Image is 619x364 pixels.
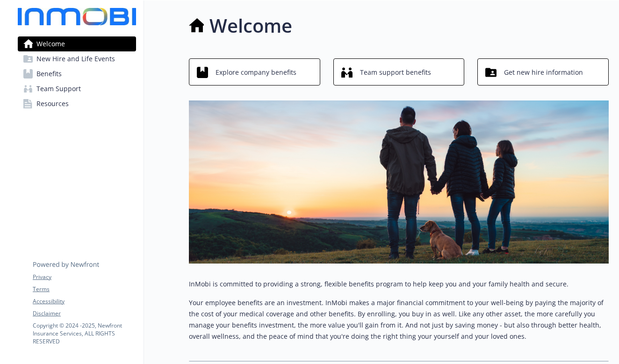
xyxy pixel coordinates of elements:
img: overview page banner [189,100,609,264]
span: New Hire and Life Events [36,51,115,66]
button: Get new hire information [477,58,609,86]
span: Get new hire information [504,64,583,81]
p: InMobi is committed to providing a strong, flexible benefits program to help keep you and your fa... [189,278,609,290]
a: Privacy [33,273,136,281]
span: Benefits [36,66,62,81]
span: Resources [36,96,69,111]
span: Team support benefits [360,64,431,81]
h1: Welcome [209,12,292,40]
a: Accessibility [33,297,136,306]
a: Team Support [18,81,136,96]
button: Explore company benefits [189,58,320,86]
a: Resources [18,96,136,111]
span: Team Support [36,81,81,96]
a: Benefits [18,66,136,81]
span: Welcome [36,36,65,51]
button: Team support benefits [333,58,465,86]
span: Explore company benefits [216,64,296,81]
a: Welcome [18,36,136,51]
a: Disclaimer [33,309,136,318]
p: Copyright © 2024 - 2025 , Newfront Insurance Services, ALL RIGHTS RESERVED [33,321,136,345]
p: Your employee benefits are an investment. InMobi makes a major financial commitment to your well-... [189,297,609,342]
a: Terms [33,285,136,293]
a: New Hire and Life Events [18,51,136,66]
